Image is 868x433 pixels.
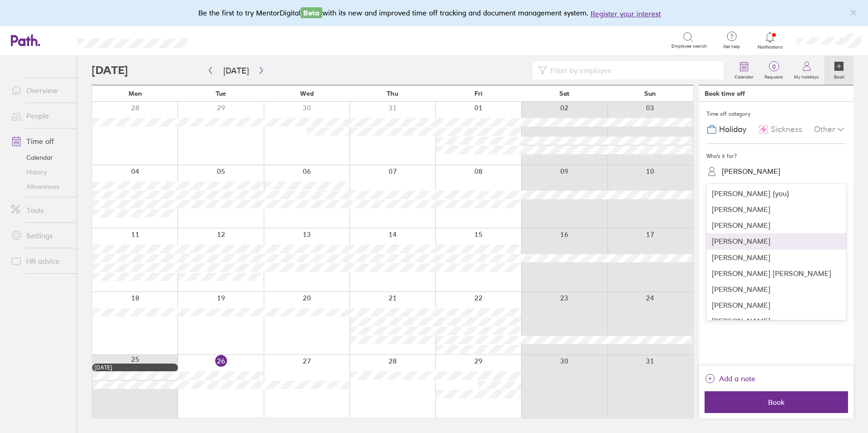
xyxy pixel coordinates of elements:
button: Book [705,391,848,413]
button: Register your interest [591,8,661,19]
span: Sat [559,90,569,97]
a: 0Requests [759,56,789,85]
label: Book [829,72,850,80]
a: History [4,165,77,179]
a: Time off [4,132,77,150]
span: Sun [644,90,656,97]
a: Notifications [755,31,785,50]
div: [PERSON_NAME] [706,281,846,297]
a: Calendar [4,150,77,165]
span: Get help [717,44,746,49]
label: Requests [759,72,789,80]
span: Mon [128,90,142,97]
div: Other [814,121,846,138]
div: Who's it for? [706,149,846,163]
a: Tools [4,201,77,219]
button: [DATE] [216,63,256,78]
div: [PERSON_NAME] [722,167,780,176]
label: My holidays [789,72,824,80]
input: Filter by employee [547,62,718,79]
a: Settings [4,226,77,245]
div: [PERSON_NAME] [706,313,846,329]
div: [DATE] [94,364,176,371]
a: Book [824,56,853,85]
button: Add a note [705,371,755,386]
div: [PERSON_NAME] (you) [706,186,846,202]
div: [PERSON_NAME] [706,233,846,249]
a: Overview [4,81,77,99]
a: HR advice [4,252,77,270]
span: Notifications [755,44,785,50]
span: Add a note [719,371,755,386]
div: [PERSON_NAME] [706,297,846,313]
a: Calendar [729,56,759,85]
div: Be the first to try MentorDigital with its new and improved time off tracking and document manage... [198,7,670,19]
div: Book time off [705,90,745,97]
div: [PERSON_NAME] [706,217,846,233]
div: [PERSON_NAME] [706,250,846,266]
div: [PERSON_NAME] [706,202,846,217]
a: My holidays [789,56,824,85]
div: [PERSON_NAME] [PERSON_NAME] [706,266,846,281]
div: Time off category [706,107,846,121]
a: Allowances [4,179,77,194]
a: People [4,107,77,125]
span: 0 [759,63,789,70]
label: Calendar [729,72,759,80]
span: Tue [216,90,226,97]
span: Beta [301,7,322,18]
span: Employee search [671,44,707,49]
span: Holiday [719,125,746,134]
span: Book [711,398,842,406]
span: Sickness [771,125,802,134]
span: Fri [474,90,483,97]
span: Wed [300,90,314,97]
div: Search [212,36,236,44]
span: Thu [387,90,398,97]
